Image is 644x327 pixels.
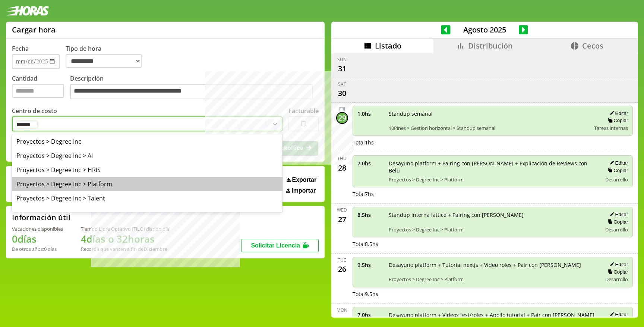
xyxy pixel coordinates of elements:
span: Importar [291,187,316,194]
div: 31 [336,63,348,75]
button: Copiar [606,167,628,174]
h2: Información útil [12,212,70,222]
button: Exportar [284,176,319,184]
span: Standup semanal [389,110,589,117]
label: Descripción [70,74,319,102]
span: Desarrollo [605,176,628,183]
div: Proyectos > Degree Inc > AI [12,149,282,163]
button: Editar [607,311,628,318]
span: Desarrollo [605,226,628,233]
div: 29 [336,112,348,124]
span: Agosto 2025 [451,25,519,35]
div: 27 [336,213,348,225]
span: Proyectos > Degree Inc > Platform [389,226,597,233]
span: Proyectos > Degree Inc > Platform [389,176,597,183]
span: 7.0 hs [357,311,383,318]
div: Recordá que vencen a fin de [81,246,169,252]
button: Solicitar Licencia [241,239,319,252]
div: De otros años: 0 días [12,246,63,252]
div: Total 1 hs [353,139,633,146]
label: Fecha [12,44,29,53]
textarea: Descripción [70,84,313,100]
div: Mon [337,307,347,313]
span: Distribución [468,41,513,51]
button: Editar [607,110,628,116]
span: 8.5 hs [357,211,383,218]
button: Editar [607,160,628,166]
span: Desayuno platform + Videos test/roles + Apollo tutorial + Pair con [PERSON_NAME] [389,311,597,318]
div: Total 7 hs [353,190,633,197]
button: Copiar [606,117,628,124]
label: Cantidad [12,74,70,102]
img: logotipo [6,6,49,16]
b: Diciembre [143,246,167,252]
div: Proyectos > Degree Inc [12,134,282,149]
div: Sun [337,56,347,63]
span: Cecos [582,41,603,51]
div: Tiempo Libre Optativo (TiLO) disponible [81,225,169,232]
div: Wed [337,207,347,213]
span: 9.5 hs [357,261,383,268]
button: Copiar [606,269,628,275]
div: Proyectos > Degree Inc > Talent [12,191,282,205]
span: Solicitar Licencia [251,242,300,249]
span: Standup interna lattice + Pairing con [PERSON_NAME] [389,211,597,218]
div: 25 [336,313,348,325]
div: Tue [338,257,346,263]
span: 1.0 hs [357,110,383,117]
div: Total 8.5 hs [353,240,633,247]
div: Total 9.5 hs [353,290,633,298]
div: Sat [338,81,346,87]
label: Facturable [288,107,319,115]
label: Centro de costo [12,107,57,115]
span: Listado [375,41,401,51]
h1: Cargar hora [12,25,56,35]
span: Proyectos > Degree Inc > Platform [389,276,597,283]
span: Desayuno platform + Pairing con [PERSON_NAME] + Explicación de Reviews con Belu [389,160,597,174]
select: Tipo de hora [66,54,142,68]
label: Tipo de hora [66,44,148,69]
div: Proyectos > Degree Inc > HRIS [12,163,282,177]
span: 7.0 hs [357,160,383,167]
h1: 4 días o 32 horas [81,232,169,246]
button: Copiar [606,219,628,225]
span: Desayuno platform + Tutorial nextjs + Video roles + Pair con [PERSON_NAME] [389,261,597,268]
div: 26 [336,263,348,275]
input: Cantidad [12,84,64,98]
button: Editar [607,261,628,268]
span: Exportar [292,177,316,183]
h1: 0 días [12,232,63,246]
div: Thu [337,155,347,162]
div: Fri [339,106,345,112]
div: Proyectos > Degree Inc > Platform [12,177,282,191]
div: scrollable content [331,53,638,317]
button: Editar [607,211,628,218]
div: 30 [336,87,348,99]
span: Tareas internas [594,125,628,131]
span: Desarrollo [605,276,628,283]
div: 28 [336,162,348,174]
span: 10Pines > Gestion horizontal > Standup semanal [389,125,589,131]
div: Vacaciones disponibles [12,225,63,232]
